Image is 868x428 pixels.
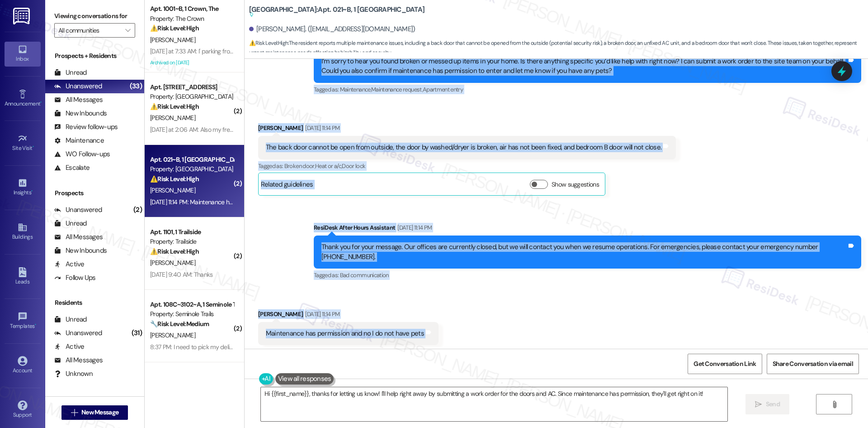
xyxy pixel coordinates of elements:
strong: ⚠️ Risk Level: High [150,102,199,111]
div: Thank you for your message. Our offices are currently closed, but we will contact you when we res... [321,242,847,262]
div: Apt. 108C~3102~A, 1 Seminole Trails [150,300,234,309]
div: The back door cannot be open from outside, the door by washed/dryer is broken, air has not been f... [266,143,661,152]
span: Pet policy [367,348,391,356]
div: (31) [129,326,144,340]
span: • [35,322,36,328]
a: Leads [5,264,41,289]
span: [PERSON_NAME] [150,186,195,194]
div: New Inbounds [54,109,107,118]
div: Unread [54,219,87,228]
div: All Messages [54,356,103,365]
div: New Inbounds [54,246,107,255]
img: ResiDesk Logo [13,8,32,24]
span: [PERSON_NAME] [150,114,195,122]
div: Follow Ups [54,273,96,283]
div: Active [54,260,85,269]
div: Unanswered [54,205,102,215]
span: : The resident reports multiple maintenance issues, including a back door that cannot be opened f... [249,38,868,58]
div: Unknown [54,369,93,379]
span: Door lock [342,162,365,170]
div: Active [54,342,85,351]
div: ResiDesk After Hours Assistant [314,223,861,236]
span: [PERSON_NAME] [150,36,195,44]
div: Unanswered [54,328,102,338]
div: Tagged as: [314,83,861,96]
div: [DATE] at 7:33 AM: I' parking front the apartment 1001- [150,47,291,55]
div: Tagged as: [314,269,861,282]
div: Residents [45,298,144,308]
i:  [831,401,838,408]
span: • [33,144,34,150]
span: Maintenance , [284,348,316,356]
div: Unanswered [54,82,102,91]
div: [PERSON_NAME] [258,123,676,136]
strong: ⚠️ Risk Level: High [150,24,199,32]
i:  [71,409,78,416]
div: [DATE] 11:14 PM: Maintenance has permission and no I do not have pets [150,198,334,206]
div: WO Follow-ups [54,149,110,159]
div: [PERSON_NAME]. ([EMAIL_ADDRESS][DOMAIN_NAME]) [249,24,415,34]
a: Site Visit • [5,131,41,155]
div: Tagged as: [258,159,676,173]
div: Maintenance has permission and no I do not have pets [266,329,424,338]
input: All communities [58,23,121,38]
a: Support [5,398,41,422]
span: Bad communication [340,271,389,279]
div: Property: [GEOGRAPHIC_DATA] [150,164,234,174]
button: New Message [61,405,128,420]
span: • [40,99,42,106]
div: Tagged as: [258,345,439,358]
div: Property: The Crown [150,14,234,24]
span: [PERSON_NAME] [150,331,195,339]
div: (2) [131,203,144,217]
span: • [31,188,33,194]
div: (33) [127,79,144,93]
span: Maintenance request , [371,86,423,93]
span: Get Conversation Link [693,359,756,369]
div: Property: Seminole Trails [150,309,234,319]
div: Escalate [54,163,90,173]
div: [DATE] at 2:06 AM: Also my freezer from my fridge has been freezing till it stops cooling the who... [150,125,420,134]
span: [PERSON_NAME] [150,259,195,267]
a: Buildings [5,220,41,244]
label: Viewing conversations for [54,9,135,23]
div: Related guidelines [261,180,313,193]
span: Heat or a/c , [315,162,342,170]
div: Archived on [DATE] [149,57,235,68]
div: [DATE] 11:14 PM [395,223,432,232]
div: Prospects [45,188,144,198]
strong: ⚠️ Risk Level: High [150,247,199,255]
a: Insights • [5,175,41,200]
i:  [125,27,130,34]
span: Share Conversation via email [773,359,853,369]
div: Review follow-ups [54,122,118,132]
div: Apt. 1101, 1 Trailside [150,227,234,237]
strong: ⚠️ Risk Level: High [150,175,199,183]
strong: ⚠️ Risk Level: High [249,39,288,47]
label: Show suggestions [552,180,599,189]
div: Prospects + Residents [45,51,144,61]
div: Apt. 1001~B, 1 Crown, The [150,4,234,14]
span: New Message [81,408,118,417]
span: Maintenance , [340,86,371,93]
a: Templates • [5,309,41,333]
span: Maintenance request , [316,348,367,356]
div: [DATE] 11:14 PM [303,123,340,133]
a: Inbox [5,42,41,66]
b: [GEOGRAPHIC_DATA]: Apt. 021~B, 1 [GEOGRAPHIC_DATA] [249,5,425,20]
div: Maintenance [54,136,104,145]
textarea: Hi {{first_name}}, thanks for letting us know! I'll help right away by submitting a work order fo... [261,387,727,421]
div: 8:37 PM: I need to pick my delivery [150,343,241,351]
div: I’m sorry to hear you found broken or messed up items in your home. Is there anything specific yo... [321,57,847,76]
div: All Messages [54,95,103,105]
button: Send [745,394,789,414]
div: [DATE] 9:40 AM: Thanks [150,270,213,279]
div: Apt. [STREET_ADDRESS] [150,82,234,92]
div: Unread [54,68,87,77]
span: Send [766,399,780,409]
div: Unread [54,315,87,324]
div: [PERSON_NAME] [258,309,439,322]
strong: 🔧 Risk Level: Medium [150,320,209,328]
button: Share Conversation via email [767,354,859,374]
i:  [755,401,762,408]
